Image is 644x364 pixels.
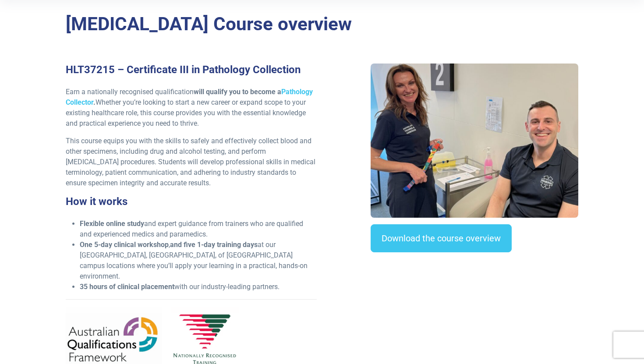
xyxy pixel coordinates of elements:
[66,88,313,106] strong: will qualify you to become a .
[66,195,317,208] h3: How it works
[80,240,169,249] strong: One 5-day clinical workshop
[66,64,317,76] h3: HLT37215 – Certificate III in Pathology Collection
[66,13,578,35] h2: [MEDICAL_DATA] Course overview
[371,270,578,315] iframe: EmbedSocial Universal Widget
[80,282,317,292] li: with our industry-leading partners.
[66,88,313,106] a: Pathology Collector
[371,224,512,252] a: Download the course overview
[66,87,317,129] p: Earn a nationally recognised qualification Whether you’re looking to start a new career or expand...
[80,283,174,291] strong: 35 hours of clinical placement
[80,219,144,228] strong: Flexible online study
[66,136,317,188] p: This course equips you with the skills to safely and effectively collect blood and other specimen...
[80,219,317,240] li: and expert guidance from trainers who are qualified and experienced medics and paramedics.
[170,240,258,249] strong: and five 1-day training days
[80,240,317,282] li: , at our [GEOGRAPHIC_DATA], [GEOGRAPHIC_DATA], of [GEOGRAPHIC_DATA] campus locations where you’ll...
